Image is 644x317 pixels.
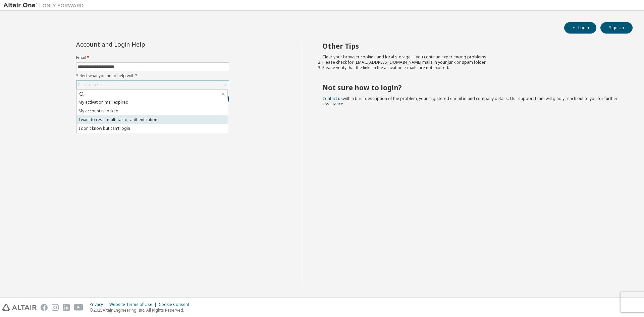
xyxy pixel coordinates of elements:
[2,304,37,311] img: altair_logo.svg
[3,2,87,9] img: Altair One
[76,73,229,78] label: Select what you need help with
[90,307,193,313] p: © 2025 Altair Engineering, Inc. All Rights Reserved.
[76,55,229,60] label: Email
[322,60,621,65] li: Please check for [EMAIL_ADDRESS][DOMAIN_NAME] mails in your junk or spam folder.
[74,304,84,311] img: youtube.svg
[564,22,596,34] button: Login
[322,65,621,70] li: Please verify that the links in the activation e-mails are not expired.
[322,83,621,92] h2: Not sure how to login?
[159,302,193,307] div: Cookie Consent
[63,304,70,311] img: linkedin.svg
[322,42,621,50] h2: Other Tips
[77,98,228,107] li: My activation mail expired
[109,302,159,307] div: Website Terms of Use
[322,54,621,60] li: Clear your browser cookies and local storage, if you continue experiencing problems.
[76,81,229,89] div: Click to select
[41,304,48,311] img: facebook.svg
[78,82,104,88] div: Click to select
[52,304,59,311] img: instagram.svg
[322,96,618,107] span: with a brief description of the problem, your registered e-mail id and company details. Our suppo...
[322,96,343,101] a: Contact us
[90,302,109,307] div: Privacy
[76,42,199,47] div: Account and Login Help
[600,22,633,34] button: Sign Up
